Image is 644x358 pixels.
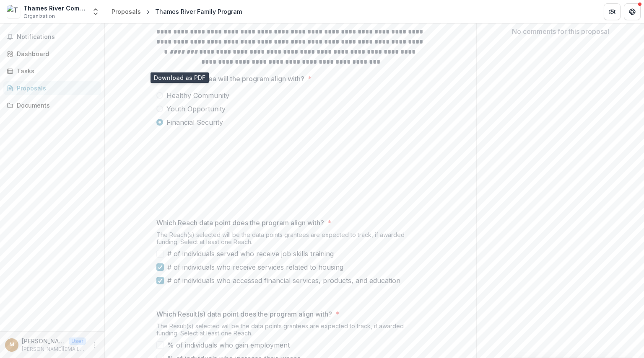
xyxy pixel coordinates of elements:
[156,218,324,228] p: Which Reach data point does the program align with?
[3,64,101,78] a: Tasks
[23,13,55,20] span: Organization
[17,67,94,75] div: Tasks
[624,3,641,20] button: Get Help
[22,345,86,353] p: [PERSON_NAME][EMAIL_ADDRESS][DOMAIN_NAME]
[10,342,14,348] div: michaelv@trfp.org
[167,249,334,259] span: # of individuals served who receive job skills training
[604,3,621,20] button: Partners
[167,340,290,350] span: % of individuals who gain employment
[17,49,94,58] div: Dashboard
[166,104,226,114] span: Youth Opportunity
[167,276,400,286] span: # of individuals who accessed financial services, products, and education
[89,340,99,350] button: More
[7,5,20,18] img: Thames River Community Service, Inc.
[17,101,94,110] div: Documents
[156,309,332,319] p: Which Result(s) data point does the program align with?
[3,47,101,61] a: Dashboard
[167,262,343,272] span: # of individuals who receive services related to housing
[69,337,86,345] p: User
[156,231,425,249] div: The Reach(s) selected will be the data points grantees are expected to track, if awarded funding....
[156,322,425,340] div: The Result(s) selected will be the data points grantees are expected to track, if awarded funding...
[90,3,101,20] button: Open entity switcher
[166,90,229,100] span: Healthy Community
[155,7,242,16] div: Thames River Family Program
[112,7,141,16] div: Proposals
[17,33,98,41] span: Notifications
[108,5,144,18] a: Proposals
[166,117,223,127] span: Financial Security
[23,4,86,13] div: Thames River Community Service, Inc.
[512,26,609,36] p: No comments for this proposal
[156,74,304,84] p: Which Impact Area will the program align with?
[108,5,245,18] nav: breadcrumb
[17,84,94,93] div: Proposals
[22,337,65,345] p: [PERSON_NAME][EMAIL_ADDRESS][DOMAIN_NAME]
[3,30,101,44] button: Notifications
[3,81,101,95] a: Proposals
[3,98,101,112] a: Documents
